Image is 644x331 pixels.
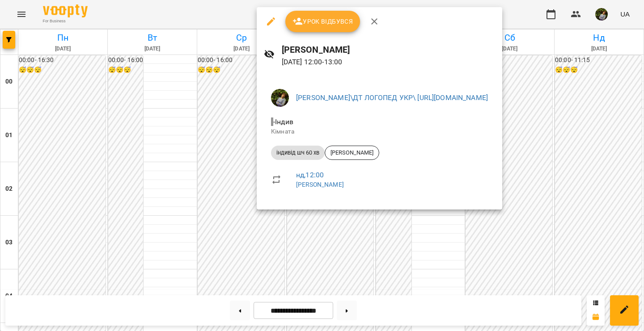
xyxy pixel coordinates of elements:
div: [PERSON_NAME] [325,146,379,160]
p: Кімната [271,127,488,136]
span: - Індив [271,117,295,126]
h6: [PERSON_NAME] [282,43,496,57]
img: b75e9dd987c236d6cf194ef640b45b7d.jpg [271,89,289,107]
p: [DATE] 12:00 - 13:00 [282,57,496,67]
button: Урок відбувся [285,11,360,32]
a: [PERSON_NAME] [296,181,344,188]
span: Урок відбувся [292,16,353,27]
span: [PERSON_NAME] [325,149,379,157]
span: індивід шч 60 хв [271,149,325,157]
a: [PERSON_NAME]\ДТ ЛОГОПЕД УКР\ [URL][DOMAIN_NAME] [296,93,488,102]
a: нд , 12:00 [296,171,324,179]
